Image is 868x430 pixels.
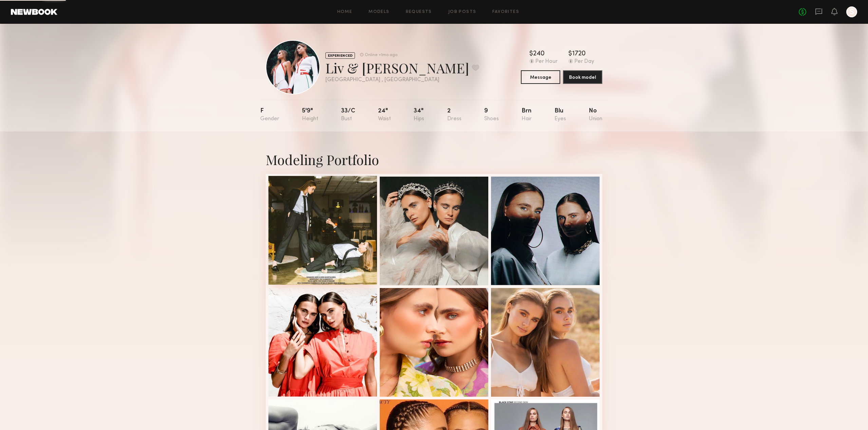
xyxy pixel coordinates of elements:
[341,108,355,122] div: 33/c
[378,108,391,122] div: 24"
[369,10,389,14] a: Models
[846,6,857,17] a: S
[529,51,533,57] div: $
[448,10,476,14] a: Job Posts
[365,53,397,57] div: Online +1mo ago
[447,108,461,122] div: 2
[325,52,355,59] div: EXPERIENCED
[572,51,586,57] div: 1720
[302,108,318,122] div: 5'9"
[484,108,499,122] div: 9
[535,59,558,65] div: Per Hour
[492,10,519,14] a: Favorites
[337,10,353,14] a: Home
[563,70,602,84] button: Book model
[589,108,602,122] div: No
[325,59,479,77] div: Liv & [PERSON_NAME]
[266,150,602,168] div: Modeling Portfolio
[521,70,560,84] button: Message
[522,108,532,122] div: Brn
[533,51,545,57] div: 240
[554,108,566,122] div: Blu
[568,51,572,57] div: $
[574,59,594,65] div: Per Day
[325,77,479,83] div: [GEOGRAPHIC_DATA] , [GEOGRAPHIC_DATA]
[260,108,279,122] div: F
[406,10,432,14] a: Requests
[414,108,424,122] div: 34"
